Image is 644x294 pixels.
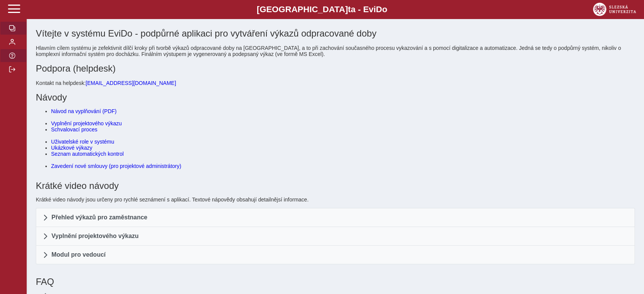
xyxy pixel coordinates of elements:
b: [GEOGRAPHIC_DATA] a - Evi [23,5,621,14]
h1: FAQ [36,276,635,287]
a: Ukázkové výkazy [51,145,92,151]
p: Krátké video návody jsou určeny pro rychlé seznámení s aplikací. Textové nápovědy obsahují detail... [36,197,635,203]
a: Schvalovací proces [51,126,97,133]
a: Uživatelské role v systému [51,139,114,145]
a: Zavedení nové smlouvy (pro projektové administrátory) [51,163,181,169]
a: [EMAIL_ADDRESS][DOMAIN_NAME] [86,80,176,86]
a: Vyplnění projektového výkazu [51,120,122,126]
span: Modul pro vedoucí [51,252,106,258]
span: Přehled výkazů pro zaměstnance [51,214,147,220]
h1: Krátké video návody [36,181,635,191]
h1: Vítejte v systému EviDo - podpůrné aplikaci pro vytváření výkazů odpracované doby [36,28,635,39]
h1: Podpora (helpdesk) [36,63,635,74]
span: Vyplnění projektového výkazu [51,233,139,239]
span: t [348,5,351,14]
span: D [376,5,382,14]
h1: Návody [36,92,635,103]
a: Návod na vyplňování (PDF) [51,108,117,114]
span: o [382,5,388,14]
img: logo_web_su.png [593,3,636,16]
a: Seznam automatických kontrol [51,151,124,157]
